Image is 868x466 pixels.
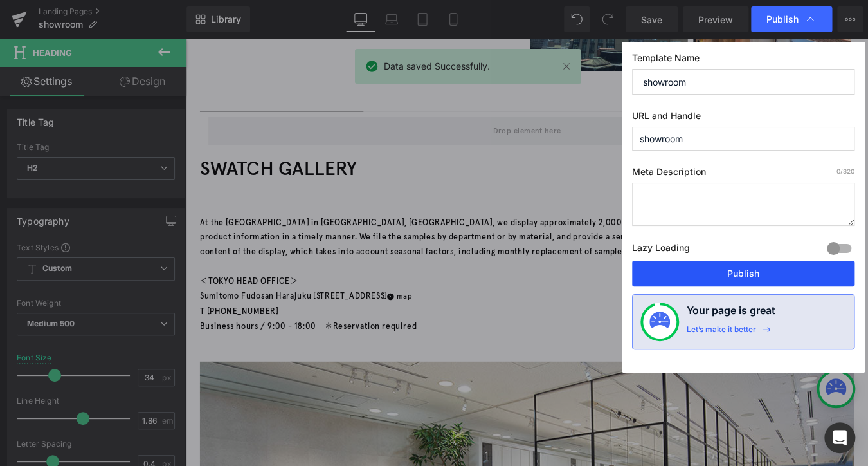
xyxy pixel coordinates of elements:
img: onboarding-status.svg [649,312,670,332]
span: 0 [836,167,840,175]
span: /320 [836,167,854,175]
h2: SWATCH GALLERY [16,128,762,169]
span: Publish [766,14,799,25]
label: URL and Handle [632,110,854,127]
a: map [230,286,258,303]
h4: Your page is great [687,303,775,324]
div: Open Intercom Messenger [824,422,855,453]
p: ＜TOKYO HEAD OFFICE＞ [16,268,762,284]
p: At the [GEOGRAPHIC_DATA] in [GEOGRAPHIC_DATA], [GEOGRAPHIC_DATA], we display approximately 2,000 ... [16,201,762,251]
button: Publish [632,261,854,286]
p: Sumitomo Fudosan Harajuku [STREET_ADDRESS] T [PHONE_NUMBER] [16,284,762,319]
label: Template Name [632,52,854,69]
p: Business hours / 9:00 - 18:00 ＊Reservation required [16,319,762,336]
label: Lazy Loading [632,239,690,261]
div: Let’s make it better [687,324,756,341]
label: Meta Description [632,166,854,183]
